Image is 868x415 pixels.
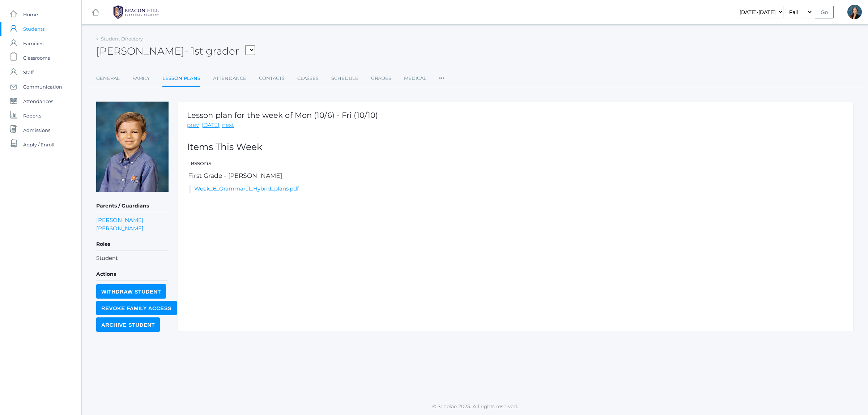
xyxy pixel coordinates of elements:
p: © Scholae 2025. All rights reserved. [82,403,868,410]
span: Reports [23,108,41,123]
h2: [PERSON_NAME] [96,46,255,57]
span: Communication [23,80,62,94]
a: next [222,121,234,129]
img: Noah Smith [96,102,169,192]
input: Go [815,6,834,18]
a: prev [187,121,199,129]
h2: Items This Week [187,142,844,152]
input: Revoke Family Access [96,301,177,315]
a: [DATE] [201,121,220,129]
h5: Lessons [187,160,844,167]
span: Staff [23,65,34,80]
a: Contacts [259,71,285,86]
h5: Parents / Guardians [96,200,169,212]
span: Students [23,22,44,36]
a: Student Directory [101,36,143,42]
span: Admissions [23,123,50,137]
h5: Roles [96,238,169,251]
input: Archive Student [96,317,160,332]
a: Attendance [213,71,246,86]
span: Apply / Enroll [23,137,55,152]
a: Schedule [331,71,358,86]
a: Medical [404,71,426,86]
li: Student [96,254,169,262]
span: Home [23,7,38,22]
a: General [96,71,120,86]
span: Families [23,36,43,51]
input: Withdraw Student [96,284,166,299]
a: Classes [297,71,319,86]
a: Week_6_Grammar_1_Hybrid_plans.pdf [194,185,299,192]
a: Lesson Plans [162,71,200,87]
h5: Actions [96,268,169,281]
a: [PERSON_NAME] [96,224,144,232]
img: 1_BHCALogos-05.png [109,3,163,21]
h5: First Grade - [PERSON_NAME] [187,172,844,179]
div: Allison Smith [847,5,862,19]
span: Attendances [23,94,53,108]
a: Family [132,71,150,86]
span: - 1st grader [184,45,239,57]
a: Grades [371,71,391,86]
h1: Lesson plan for the week of Mon (10/6) - Fri (10/10) [187,111,378,119]
span: Classrooms [23,51,50,65]
a: [PERSON_NAME] [96,216,144,224]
